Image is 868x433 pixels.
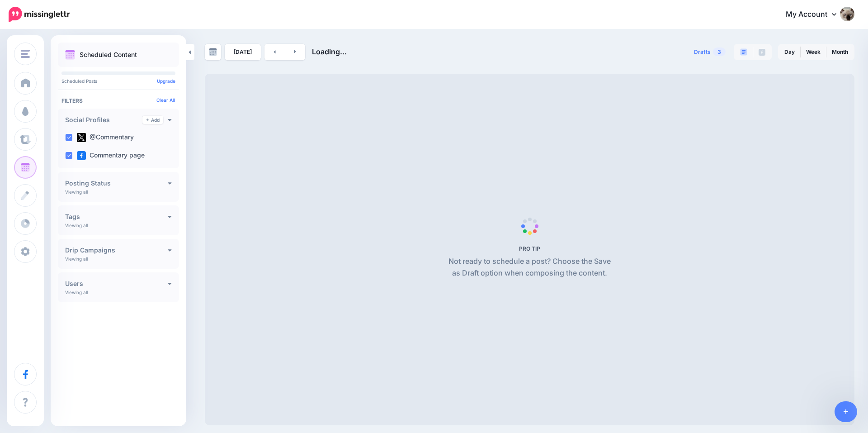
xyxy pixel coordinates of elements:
a: [DATE] [225,44,261,60]
label: Commentary page [77,151,145,160]
img: menu.png [21,50,30,58]
span: 3 [713,48,726,56]
h4: Posting Status [65,180,168,186]
img: facebook-grey-square.png [759,49,765,56]
span: Drafts [694,49,711,55]
h4: Filters [61,97,175,104]
a: Week [801,45,826,59]
a: Drafts3 [689,44,731,60]
p: Viewing all [65,256,88,262]
img: facebook-square.png [77,151,86,160]
p: Not ready to schedule a post? Choose the Save as Draft option when composing the content. [445,256,614,279]
p: Scheduled Posts [61,79,175,83]
img: Missinglettr [9,7,70,22]
span: Loading... [312,47,347,56]
img: calendar.png [65,50,75,60]
img: calendar-grey-darker.png [209,48,217,56]
h4: Tags [65,214,168,220]
p: Viewing all [65,189,88,195]
p: Scheduled Content [80,52,137,58]
a: Day [779,45,800,59]
h4: Social Profiles [65,117,142,123]
img: twitter-square.png [77,133,86,142]
h5: PRO TIP [445,245,614,252]
h4: Drip Campaigns [65,247,168,253]
p: Viewing all [65,223,88,228]
label: @Commentary [77,133,134,142]
h4: Users [65,281,168,287]
a: Add [142,116,163,124]
a: Month [826,45,854,59]
img: paragraph-boxed.png [740,48,747,56]
a: Clear All [156,97,175,103]
a: My Account [777,4,854,26]
p: Viewing all [65,290,88,295]
a: Upgrade [157,78,175,84]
